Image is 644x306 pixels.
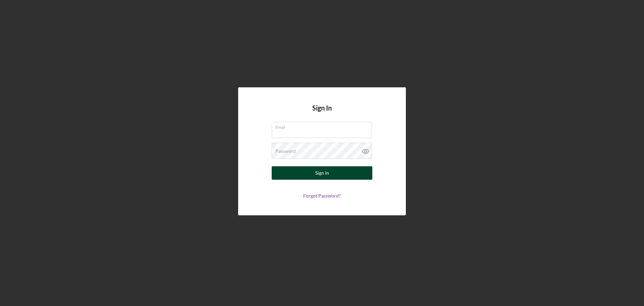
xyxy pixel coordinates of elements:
[272,166,372,180] button: Sign In
[275,148,296,154] label: Password
[275,122,372,130] label: Email
[315,166,329,180] div: Sign In
[312,104,332,122] h4: Sign In
[303,193,341,199] a: Forgot Password?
